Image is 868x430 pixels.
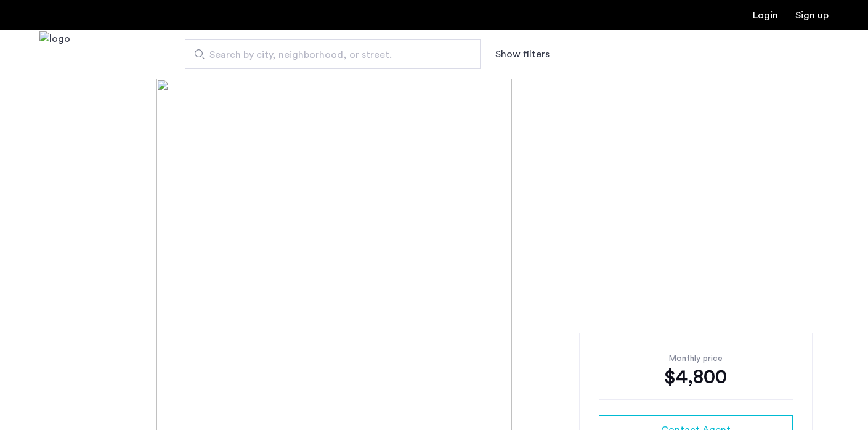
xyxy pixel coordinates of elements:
img: logo [39,31,70,78]
a: Registration [795,10,829,20]
a: Login [753,10,778,20]
button: Show or hide filters [495,47,550,62]
input: Apartment Search [185,39,481,69]
div: $4,800 [599,365,793,389]
a: Cazamio Logo [39,31,70,78]
span: Search by city, neighborhood, or street. [209,47,446,62]
div: Monthly price [599,352,793,365]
